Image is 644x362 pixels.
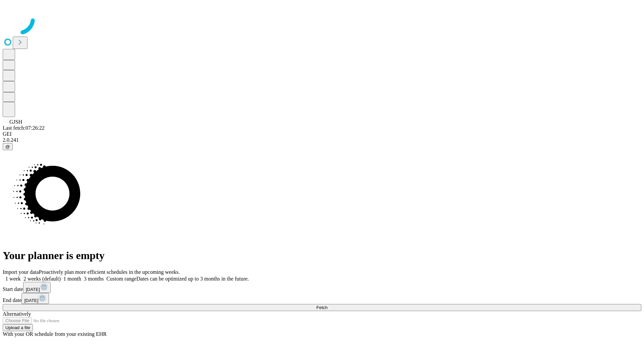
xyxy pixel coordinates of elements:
[24,298,38,303] span: [DATE]
[63,276,81,282] span: 1 month
[3,137,641,143] div: 2.0.241
[26,287,40,292] span: [DATE]
[3,324,33,331] button: Upload a file
[9,119,22,125] span: GJSH
[3,143,13,150] button: @
[23,276,61,282] span: 2 weeks (default)
[3,269,39,275] span: Import your data
[23,282,51,293] button: [DATE]
[3,331,107,337] span: With your OR schedule from your existing EHR
[3,249,641,262] h1: Your planner is empty
[3,125,45,131] span: Last fetch: 07:26:22
[39,269,180,275] span: Proactively plan more efficient schedules in the upcoming weeks.
[316,305,327,310] span: Fetch
[3,311,31,317] span: Alternatively
[84,276,104,282] span: 3 months
[21,293,49,304] button: [DATE]
[3,304,641,311] button: Fetch
[3,131,641,137] div: GEI
[137,276,249,282] span: Dates can be optimized up to 3 months in the future.
[5,276,21,282] span: 1 week
[3,293,641,304] div: End date
[3,282,641,293] div: Start date
[106,276,136,282] span: Custom range
[5,144,10,149] span: @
